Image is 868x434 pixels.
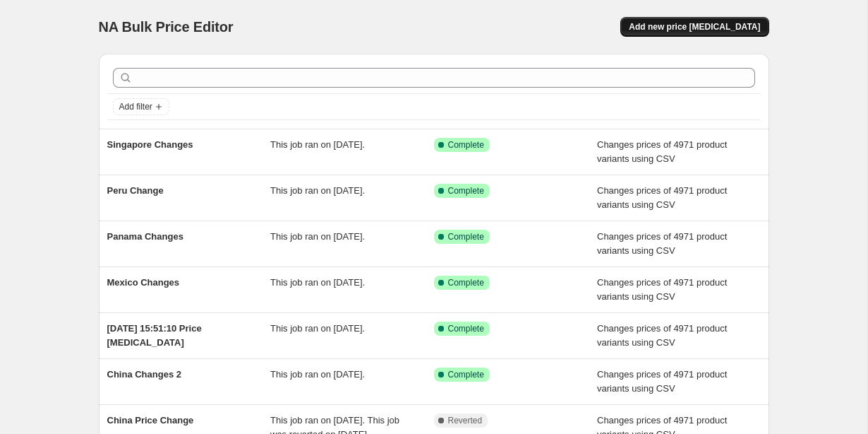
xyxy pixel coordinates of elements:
span: This job ran on [DATE]. [270,369,365,380]
span: This job ran on [DATE]. [270,277,365,288]
span: China Price Change [107,415,194,426]
span: Complete [448,369,484,380]
span: Complete [448,277,484,288]
span: Changes prices of 4971 product variants using CSV [597,139,727,164]
span: Changes prices of 4971 product variants using CSV [597,185,727,210]
span: Panama Changes [107,231,183,242]
span: Changes prices of 4971 product variants using CSV [597,323,727,348]
span: Complete [448,323,484,334]
span: Changes prices of 4971 product variants using CSV [597,369,727,394]
span: Complete [448,139,484,151]
span: Peru Change [107,185,164,196]
span: Reverted [448,415,483,426]
span: NA Bulk Price Editor [99,19,234,35]
span: This job ran on [DATE]. [270,231,365,242]
button: Add new price [MEDICAL_DATA] [620,17,768,37]
span: Complete [448,185,484,197]
span: Complete [448,231,484,242]
span: Changes prices of 4971 product variants using CSV [597,231,727,256]
span: This job ran on [DATE]. [270,139,365,150]
button: Add filter [113,98,169,115]
span: Add new price [MEDICAL_DATA] [629,21,760,33]
span: Mexico Changes [107,277,180,288]
span: This job ran on [DATE]. [270,323,365,334]
span: [DATE] 15:51:10 Price [MEDICAL_DATA] [107,323,202,348]
span: Add filter [119,101,152,112]
span: Changes prices of 4971 product variants using CSV [597,277,727,302]
span: China Changes 2 [107,369,181,380]
span: This job ran on [DATE]. [270,185,365,196]
span: Singapore Changes [107,139,193,150]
